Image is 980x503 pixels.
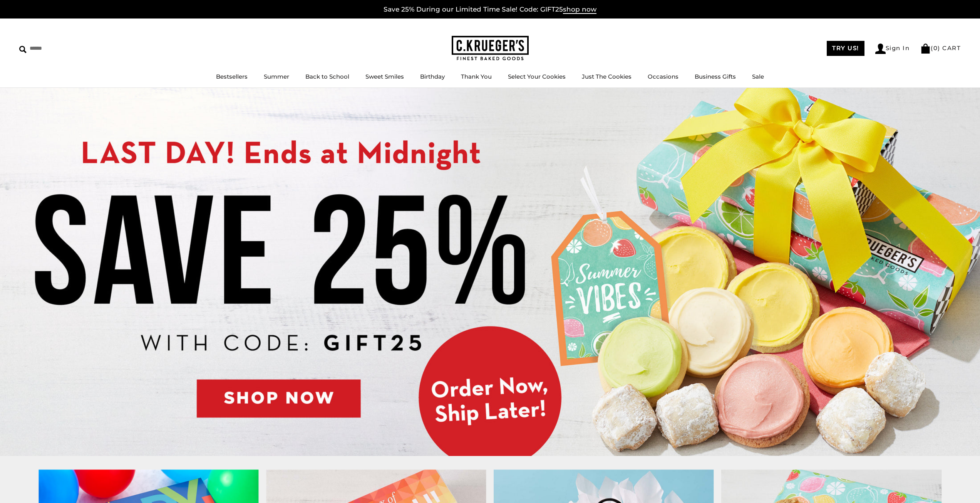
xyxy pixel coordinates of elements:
a: Thank You [461,73,492,80]
a: Summer [264,73,289,80]
img: Search [19,46,27,53]
input: Search [19,42,111,54]
span: shop now [563,5,596,14]
a: Bestsellers [216,73,248,80]
a: Select Your Cookies [508,73,566,80]
a: Business Gifts [695,73,736,80]
img: Bag [920,44,931,54]
span: 0 [933,44,938,52]
a: Sweet Smiles [365,73,404,80]
a: Save 25% During our Limited Time Sale! Code: GIFT25shop now [384,5,596,14]
a: Sign In [875,44,910,54]
a: Birthday [420,73,445,80]
a: Occasions [648,73,678,80]
a: (0) CART [920,44,961,52]
a: Back to School [305,73,349,80]
a: TRY US! [827,41,864,56]
img: Account [875,44,886,54]
a: Sale [752,73,764,80]
img: C.KRUEGER'S [452,36,529,61]
a: Just The Cookies [582,73,632,80]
